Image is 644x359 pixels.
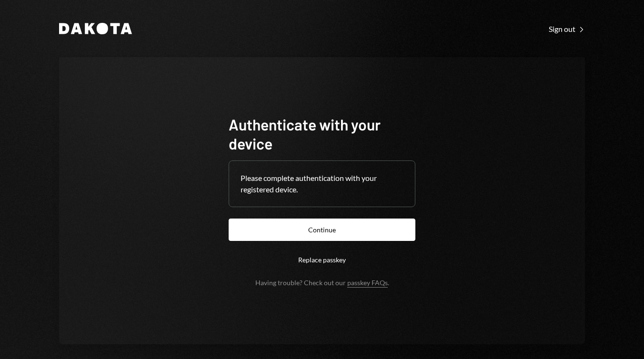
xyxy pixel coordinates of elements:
[255,279,389,287] div: Having trouble? Check out our .
[229,219,415,241] button: Continue
[549,23,585,34] a: Sign out
[229,115,415,153] h1: Authenticate with your device
[241,172,403,195] div: Please complete authentication with your registered device.
[347,279,388,288] a: passkey FAQs
[549,24,585,34] div: Sign out
[229,249,415,271] button: Replace passkey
